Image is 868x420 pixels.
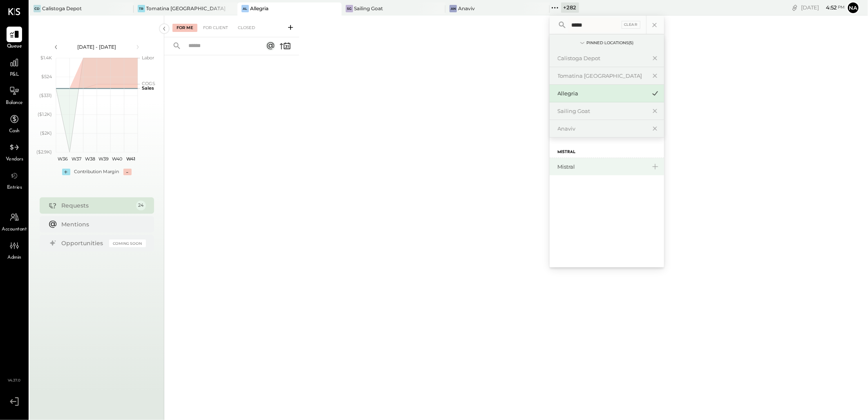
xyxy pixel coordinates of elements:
span: Admin [7,254,21,262]
div: [DATE] [801,4,845,11]
a: Admin [0,238,28,262]
text: Labor [142,55,154,61]
label: Mistral [558,149,576,155]
div: Opportunities [62,239,105,247]
div: For Client [199,24,232,32]
div: Sailing Goat [354,5,383,12]
span: P&L [10,71,19,79]
div: CD [34,5,41,12]
div: Requests [62,201,132,210]
div: Tomatina [GEOGRAPHIC_DATA] [558,72,646,80]
text: ($331) [39,93,52,98]
span: Entries [7,184,22,192]
div: Closed [234,24,259,32]
div: copy link [791,3,799,12]
span: Balance [6,99,23,107]
div: Calistoga Depot [558,54,646,62]
button: Na [847,1,860,14]
text: ($1.2K) [38,111,52,117]
div: Allegria [558,90,646,97]
text: W39 [98,156,109,162]
text: $1.4K [40,55,52,61]
div: Clear [622,21,640,29]
div: Contribution Margin [74,169,119,175]
text: COGS [142,81,155,86]
div: Pinned Locations ( 5 ) [587,40,634,46]
div: SG [346,5,353,12]
text: Sales [142,85,154,91]
div: Mentions [62,220,142,228]
div: + 282 [561,2,579,13]
text: W36 [58,156,68,162]
div: Anaviv [458,5,475,12]
div: Calistoga Depot [42,5,82,12]
div: Mistral [558,163,646,171]
div: An [450,5,457,12]
div: + [62,169,70,175]
div: Tomatina [GEOGRAPHIC_DATA] [146,5,226,12]
text: W38 [85,156,95,162]
text: W37 [72,156,81,162]
a: Vendors [0,140,28,163]
div: - [123,169,132,175]
div: Anaviv [558,125,646,133]
text: ($2.9K) [36,149,52,155]
div: 24 [136,201,146,210]
div: TR [138,5,145,12]
span: Cash [9,128,20,135]
div: Sailing Goat [558,107,646,115]
div: Allegria [250,5,268,12]
a: Balance [0,83,28,107]
text: W41 [126,156,135,162]
a: Queue [0,27,28,50]
a: Accountant [0,210,28,233]
span: Queue [7,43,22,50]
div: For Me [172,24,197,32]
div: Al [242,5,249,12]
text: ($2K) [40,130,52,136]
a: Entries [0,168,28,192]
span: Accountant [2,226,27,233]
div: Coming Soon [109,239,146,247]
text: W40 [112,156,122,162]
a: P&L [0,55,28,79]
div: [DATE] - [DATE] [62,43,132,50]
a: Cash [0,111,28,135]
text: $524 [41,74,52,79]
span: Vendors [6,156,23,163]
